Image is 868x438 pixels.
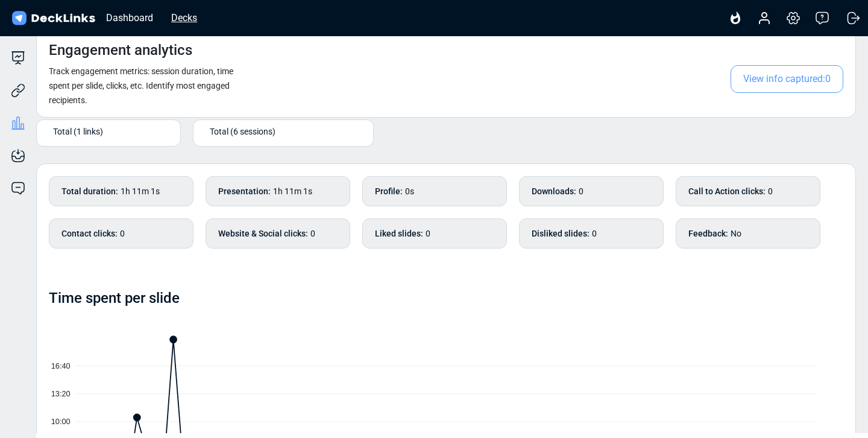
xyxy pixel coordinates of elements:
span: 1h 11m 1s [121,186,160,196]
h4: Time spent per slide [49,290,180,307]
span: 0 [310,229,315,238]
b: Feedback : [688,227,728,240]
tspan: 10:00 [51,417,71,426]
b: Downloads : [532,185,576,198]
span: 0 [426,229,430,238]
span: No [731,229,741,238]
span: View info captured: 0 [731,65,843,93]
tspan: 16:40 [51,361,71,370]
b: Website & Social clicks : [218,227,308,240]
img: DeckLinks [10,10,97,27]
span: 0 [768,186,773,196]
b: Contact clicks : [61,227,118,240]
span: 0 [120,229,125,238]
b: Disliked slides : [532,227,590,240]
div: Decks [165,10,203,25]
tspan: 13:20 [51,389,71,398]
b: Total duration : [61,185,118,198]
small: Track engagement metrics: session duration, time spent per slide, clicks, etc. Identify most enga... [49,66,233,105]
span: 0s [405,186,414,196]
b: Liked slides : [375,227,423,240]
b: Call to Action clicks : [688,185,766,198]
span: Total (1 links) [53,125,103,138]
b: Presentation : [218,185,271,198]
div: Dashboard [100,10,159,25]
span: 1h 11m 1s [273,186,312,196]
h4: Engagement analytics [49,42,192,59]
span: 0 [579,186,583,196]
span: 0 [592,229,597,238]
b: Profile : [375,185,403,198]
span: Total (6 sessions) [210,125,275,138]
